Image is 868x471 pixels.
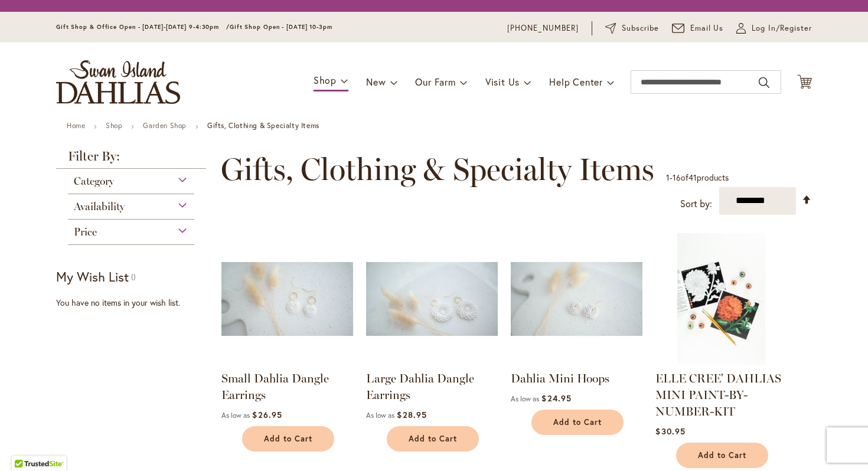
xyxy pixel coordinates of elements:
[221,152,654,187] span: Gifts, Clothing & Specialty Items
[511,356,642,367] a: Dahlia Mini Hoops
[622,22,659,34] span: Subscribe
[366,356,498,367] a: Large Dahlia Dangle Earrings
[387,426,479,452] button: Add to Cart
[143,121,187,130] a: Garden Shop
[314,74,337,86] span: Shop
[242,426,334,452] button: Add to Cart
[759,73,769,92] button: Search
[106,121,122,130] a: Shop
[690,22,724,34] span: Email Us
[666,168,729,187] p: - of products
[74,225,97,238] span: Price
[655,426,685,437] span: $30.95
[366,371,474,402] a: Large Dahlia Dangle Earrings
[511,394,539,403] span: As low as
[221,233,353,365] img: Small Dahlia Dangle Earrings
[666,172,670,183] span: 1
[736,22,812,34] a: Log In/Register
[553,417,602,427] span: Add to Cart
[56,297,214,309] div: You have no items in your wish list.
[511,371,609,385] a: Dahlia Mini Hoops
[230,23,332,31] span: Gift Shop Open - [DATE] 10-3pm
[366,76,386,88] span: New
[511,233,642,365] img: Dahlia Mini Hoops
[531,410,624,435] button: Add to Cart
[56,60,180,104] a: store logo
[221,411,250,420] span: As low as
[221,371,329,402] a: Small Dahlia Dangle Earrings
[221,356,353,367] a: Small Dahlia Dangle Earrings
[680,193,712,215] label: Sort by:
[415,76,455,88] span: Our Farm
[507,22,579,34] a: [PHONE_NUMBER]
[541,392,571,404] span: $24.95
[56,150,206,169] strong: Filter By:
[549,76,603,88] span: Help Center
[655,371,781,418] a: ELLE CREE' DAHLIAS MINI PAINT-BY-NUMBER-KIT
[207,121,319,130] strong: Gifts, Clothing & Specialty Items
[698,450,746,460] span: Add to Cart
[74,175,114,188] span: Category
[676,443,768,468] button: Add to Cart
[752,22,812,34] span: Log In/Register
[366,411,394,420] span: As low as
[74,200,125,213] span: Availability
[366,233,498,365] img: Large Dahlia Dangle Earrings
[264,434,312,444] span: Add to Cart
[252,409,282,420] span: $26.95
[485,76,520,88] span: Visit Us
[67,121,85,130] a: Home
[605,22,659,34] a: Subscribe
[655,356,787,367] a: ELLE CREE' DAHLIAS MINI PAINT-BY-NUMBER-KIT
[673,172,681,183] span: 16
[56,268,129,285] strong: My Wish List
[56,23,230,31] span: Gift Shop & Office Open - [DATE]-[DATE] 9-4:30pm /
[397,409,426,420] span: $28.95
[688,172,697,183] span: 41
[672,22,724,34] a: Email Us
[655,233,787,365] img: ELLE CREE' DAHLIAS MINI PAINT-BY-NUMBER-KIT
[409,434,457,444] span: Add to Cart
